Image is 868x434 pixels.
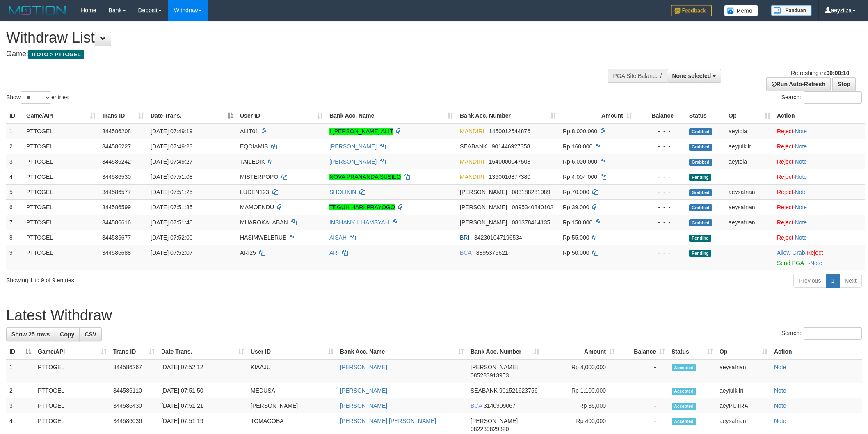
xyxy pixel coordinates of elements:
[804,327,862,340] input: Search:
[158,383,247,398] td: [DATE] 07:51:50
[563,143,592,150] span: Rp 160.000
[240,204,274,210] span: MAMOENDU
[774,418,786,424] a: Note
[689,189,712,196] span: Grabbed
[639,142,683,151] div: - - -
[467,344,543,359] th: Bank Acc. Number: activate to sort column ascending
[806,249,823,256] a: Reject
[725,139,774,154] td: aeyjulkifri
[832,77,856,91] a: Stop
[795,204,807,210] a: Note
[6,359,34,383] td: 1
[460,158,484,165] span: MANDIRI
[21,91,51,104] select: Showentries
[23,184,99,199] td: PTTOGEL
[34,383,110,398] td: PTTOGEL
[240,249,256,256] span: ARI25
[563,249,589,256] span: Rp 50.000
[329,204,395,210] a: TEGUH HARI PRAYOGO
[618,359,668,383] td: -
[489,128,530,135] span: Copy 1450012544876 to clipboard
[240,219,288,226] span: MUAROKALABAN
[6,307,862,324] h1: Latest Withdraw
[639,249,683,257] div: - - -
[151,143,192,150] span: [DATE] 07:49:23
[777,174,793,180] a: Reject
[460,204,507,210] span: [PERSON_NAME]
[795,158,807,165] a: Note
[6,199,23,215] td: 6
[34,359,110,383] td: PTTOGEL
[85,331,96,338] span: CSV
[240,158,265,165] span: TAILEDIK
[777,189,793,195] a: Reject
[725,184,774,199] td: aeysafrian
[23,215,99,230] td: PTTOGEL
[240,234,287,241] span: HASIMWELERUB
[563,128,597,135] span: Rp 8.000.000
[777,204,793,210] a: Reject
[340,402,387,409] a: [PERSON_NAME]
[810,260,822,266] a: Note
[102,174,131,180] span: 344586530
[725,199,774,215] td: aeysafrian
[329,174,401,180] a: NOVA PRANANDA SUSILO
[668,344,716,359] th: Status: activate to sort column ascending
[6,215,23,230] td: 7
[471,426,509,432] span: Copy 082239829320 to clipboard
[771,5,812,16] img: panduan.png
[102,204,131,210] span: 344586599
[6,245,23,270] td: 9
[791,70,849,76] span: Refreshing in:
[725,123,774,139] td: aeytola
[329,249,339,256] a: ARI
[6,139,23,154] td: 2
[23,139,99,154] td: PTTOGEL
[499,387,537,394] span: Copy 901521623756 to clipboard
[793,274,826,288] a: Previous
[151,219,192,226] span: [DATE] 07:51:40
[102,219,131,226] span: 344586616
[639,127,683,135] div: - - -
[774,199,865,215] td: ·
[471,387,498,394] span: SEABANK
[795,189,807,195] a: Note
[240,189,269,195] span: LUDEN123
[774,108,865,123] th: Action
[329,219,389,226] a: INSHANY ILHAMSYAH
[795,174,807,180] a: Note
[689,204,712,211] span: Grabbed
[471,364,518,370] span: [PERSON_NAME]
[158,359,247,383] td: [DATE] 07:52:12
[795,128,807,135] a: Note
[6,91,69,104] label: Show entries
[618,398,668,413] td: -
[781,327,862,340] label: Search:
[23,230,99,245] td: PTTOGEL
[826,274,840,288] a: 1
[110,359,158,383] td: 344586267
[639,218,683,226] div: - - -
[460,128,484,135] span: MANDIRI
[460,249,471,256] span: BCA
[774,387,786,394] a: Note
[492,143,530,150] span: Copy 901446927358 to clipboard
[23,154,99,169] td: PTTOGEL
[563,174,597,180] span: Rp 4.004.000
[460,143,487,150] span: SEABANK
[724,5,758,16] img: Button%20Memo.svg
[240,128,258,135] span: ALIT01
[777,128,793,135] a: Reject
[337,344,467,359] th: Bank Acc. Name: activate to sort column ascending
[672,418,696,425] span: Accepted
[774,245,865,270] td: ·
[23,199,99,215] td: PTTOGEL
[777,219,793,226] a: Reject
[777,249,805,256] a: Allow Grab
[23,123,99,139] td: PTTOGEL
[777,249,806,256] span: ·
[725,108,774,123] th: Op: activate to sort column ascending
[777,143,793,150] a: Reject
[725,154,774,169] td: aeytola
[774,402,786,409] a: Note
